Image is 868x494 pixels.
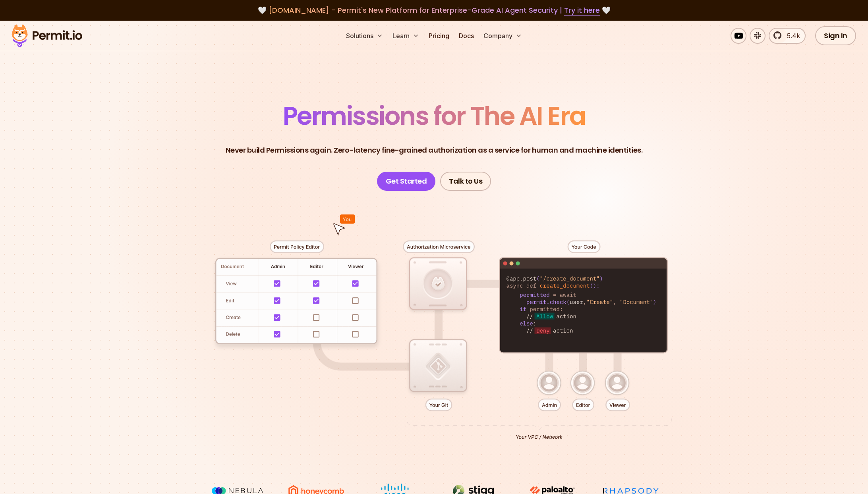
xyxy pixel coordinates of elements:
[440,172,491,191] a: Talk to Us
[8,22,86,49] img: Permit logo
[782,31,800,41] span: 5.4k
[425,28,452,44] a: Pricing
[769,28,806,44] a: 5.4k
[19,5,849,16] div: 🤍 🤍
[377,172,436,191] a: Get Started
[283,98,586,134] span: Permissions for The AI Era
[389,28,422,44] button: Learn
[456,28,477,44] a: Docs
[269,5,600,15] span: [DOMAIN_NAME] - Permit's New Platform for Enterprise-Grade AI Agent Security |
[480,28,525,44] button: Company
[815,26,856,45] a: Sign In
[564,5,600,15] a: Try it here
[226,145,643,156] p: Never build Permissions again. Zero-latency fine-grained authorization as a service for human and...
[343,28,386,44] button: Solutions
